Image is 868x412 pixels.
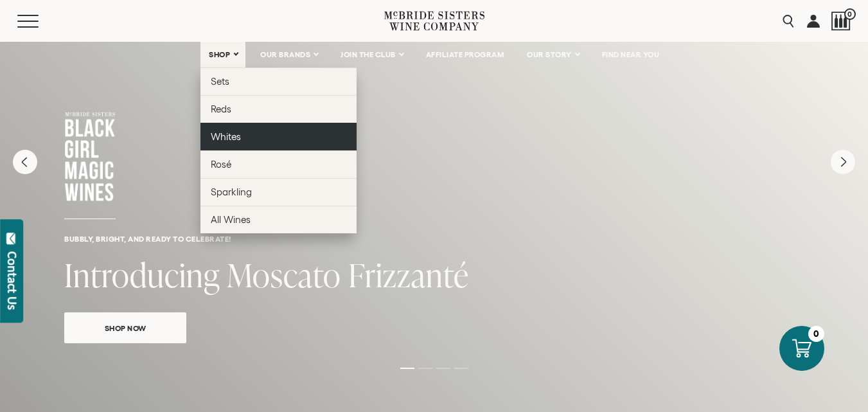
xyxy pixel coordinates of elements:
[831,150,855,174] button: Next
[211,131,241,142] span: Whites
[211,159,231,170] span: Rosé
[594,42,668,67] a: FIND NEAR YOU
[200,67,357,95] a: Sets
[17,15,64,28] button: Mobile Menu Trigger
[518,42,587,67] a: OUR STORY
[64,312,186,343] a: Shop Now
[211,186,252,197] span: Sparkling
[348,253,469,297] span: Frizzanté
[808,326,824,342] div: 0
[200,42,245,67] a: SHOP
[418,368,432,369] li: Page dot 2
[211,76,229,87] span: Sets
[341,50,396,59] span: JOIN THE CLUB
[527,50,572,59] span: OUR STORY
[6,251,19,310] div: Contact Us
[227,253,341,297] span: Moscato
[400,368,414,369] li: Page dot 1
[454,368,468,369] li: Page dot 4
[200,206,357,233] a: All Wines
[436,368,450,369] li: Page dot 3
[260,50,310,59] span: OUR BRANDS
[211,214,251,225] span: All Wines
[332,42,411,67] a: JOIN THE CLUB
[844,8,856,20] span: 0
[426,50,504,59] span: AFFILIATE PROGRAM
[200,150,357,178] a: Rosé
[64,253,220,297] span: Introducing
[13,150,37,174] button: Previous
[200,178,357,206] a: Sparkling
[64,235,804,243] h6: Bubbly, bright, and ready to celebrate!
[209,50,231,59] span: SHOP
[252,42,326,67] a: OUR BRANDS
[418,42,513,67] a: AFFILIATE PROGRAM
[200,95,357,123] a: Reds
[602,50,660,59] span: FIND NEAR YOU
[200,123,357,150] a: Whites
[211,103,231,114] span: Reds
[82,321,169,336] span: Shop Now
